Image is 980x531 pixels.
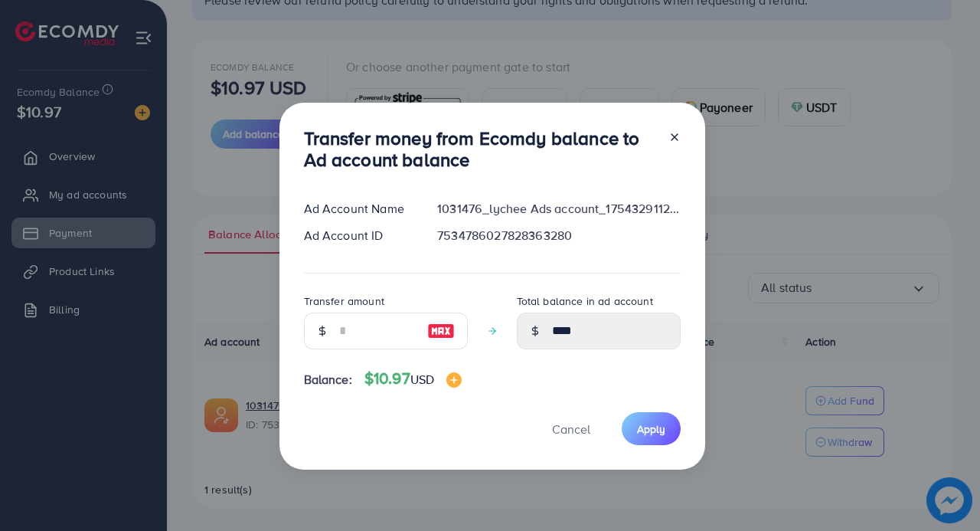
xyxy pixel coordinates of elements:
[425,227,692,244] div: 7534786027828363280
[622,412,681,445] button: Apply
[292,200,426,218] div: Ad Account Name
[533,412,609,445] button: Cancel
[427,322,455,340] img: image
[304,127,656,172] h3: Transfer money from Ecomdy balance to Ad account balance
[364,369,462,388] h4: $10.97
[304,293,384,309] label: Transfer amount
[637,421,665,437] span: Apply
[446,372,462,388] img: image
[517,293,653,309] label: Total balance in ad account
[552,421,590,438] span: Cancel
[425,200,692,218] div: 1031476_lychee Ads account_1754329112812
[410,371,434,388] span: USD
[292,227,426,244] div: Ad Account ID
[304,371,352,388] span: Balance:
